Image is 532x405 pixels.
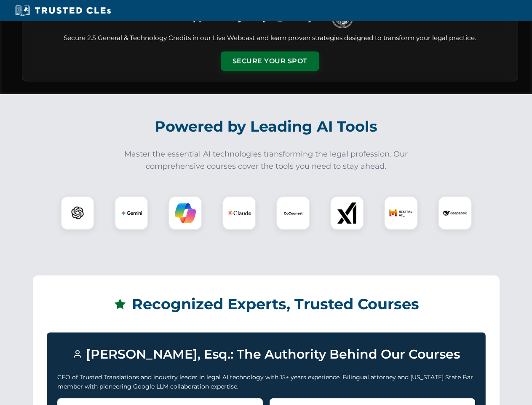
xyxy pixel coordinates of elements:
[175,202,196,224] img: Copilot Logo
[168,196,202,230] div: Copilot
[65,201,90,225] img: ChatGPT Logo
[61,196,94,230] div: ChatGPT
[47,289,486,319] h2: Recognized Experts, Trusted Courses
[57,373,475,391] p: CEO of Trusted Translations and industry leader in legal AI technology with 15+ years experience....
[337,202,358,224] img: xAI Logo
[283,202,304,224] img: CoCounsel Logo
[57,343,475,366] h3: [PERSON_NAME], Esq.: The Authority Behind Our Courses
[115,196,148,230] div: Gemini
[13,4,113,17] img: Trusted CLEs
[443,201,467,225] img: DeepSeek Logo
[389,201,413,225] img: Mistral AI Logo
[276,196,310,230] div: CoCounsel
[119,148,414,173] p: Master the essential AI technologies transforming the legal profession. Our comprehensive courses...
[438,196,472,230] div: DeepSeek
[227,201,251,225] img: Claude Logo
[330,196,364,230] div: xAI
[222,196,256,230] div: Claude
[221,51,319,71] button: Secure Your Spot
[384,196,418,230] div: Mistral AI
[121,202,142,224] img: Gemini Logo
[33,112,500,141] h2: Powered by Leading AI Tools
[32,33,508,43] p: Secure 2.5 General & Technology Credits in our Live Webcast and learn proven strategies designed ...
